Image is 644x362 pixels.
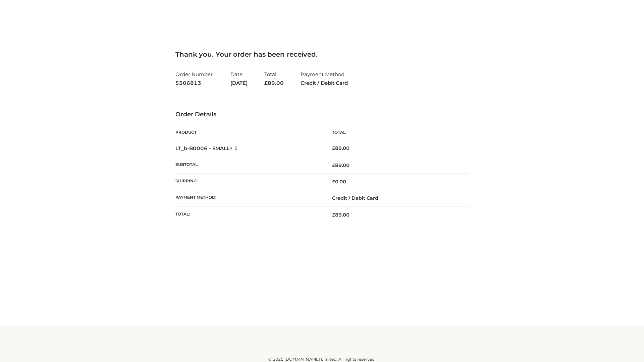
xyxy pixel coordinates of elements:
td: Credit / Debit Card [322,190,469,206]
li: Date: [230,68,248,89]
bdi: 89.00 [332,145,350,151]
strong: LT_b-B0006 - SMALL [175,145,238,152]
strong: [DATE] [230,79,248,87]
th: Total [322,125,469,140]
strong: 5306813 [175,79,214,87]
li: Total: [264,68,284,89]
span: £ [332,179,335,185]
bdi: 0.00 [332,179,346,185]
span: 89.00 [332,162,350,168]
span: £ [332,162,335,168]
span: £ [332,212,335,218]
th: Payment method: [175,190,322,206]
strong: × 1 [230,145,238,152]
h3: Order Details [175,111,469,118]
span: 89.00 [332,212,350,218]
h3: Thank you. Your order has been received. [175,50,469,58]
span: £ [264,80,268,86]
li: Payment Method: [301,68,348,89]
th: Subtotal: [175,157,322,173]
span: £ [332,145,335,151]
li: Order Number: [175,68,214,89]
th: Product [175,125,322,140]
span: 89.00 [264,80,284,86]
strong: Credit / Debit Card [301,79,348,87]
th: Shipping: [175,174,322,190]
th: Total: [175,206,322,223]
